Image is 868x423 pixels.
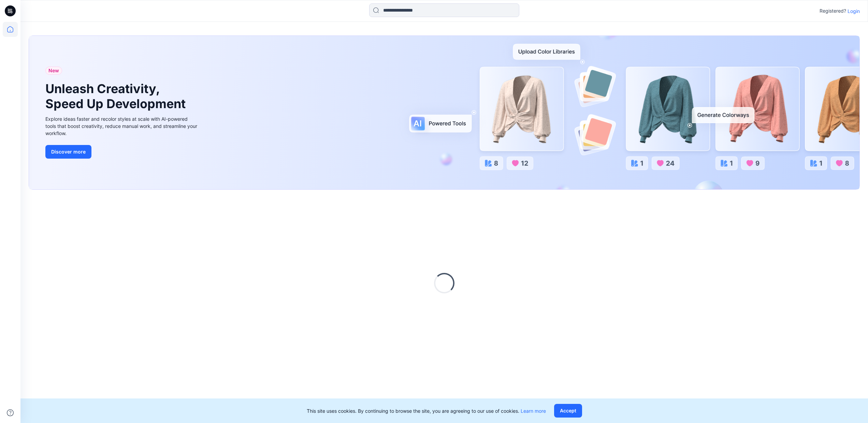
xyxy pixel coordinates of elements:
[48,67,59,75] span: New
[521,408,546,414] a: Learn more
[848,8,860,15] p: Login
[820,7,846,15] p: Registered?
[45,145,91,159] button: Discover more
[45,82,189,111] h1: Unleash Creativity, Speed Up Development
[45,145,199,159] a: Discover more
[45,115,199,137] div: Explore ideas faster and recolor styles at scale with AI-powered tools that boost creativity, red...
[554,404,582,418] button: Accept
[307,407,546,414] p: This site uses cookies. By continuing to browse the site, you are agreeing to our use of cookies.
